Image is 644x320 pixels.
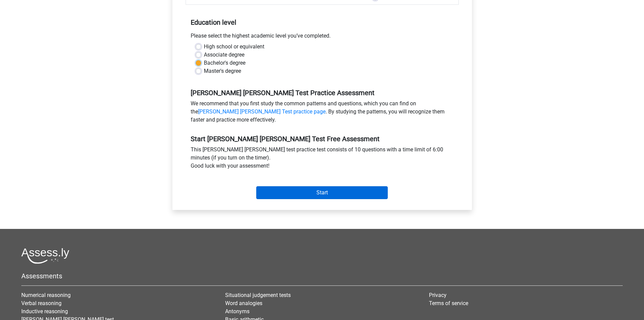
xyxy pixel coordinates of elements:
h5: Education level [191,16,454,29]
h5: Start [PERSON_NAME] [PERSON_NAME] Test Free Assessment [191,135,454,143]
a: [PERSON_NAME] [PERSON_NAME] Test practice page [198,108,326,115]
a: Situational judgement tests [225,292,291,298]
a: Privacy [429,292,447,298]
h5: [PERSON_NAME] [PERSON_NAME] Test Practice Assessment [191,89,454,97]
a: Verbal reasoning [21,300,62,306]
h5: Assessments [21,272,623,280]
input: Start [256,186,388,199]
img: Assessly logo [21,248,69,264]
label: Master's degree [204,67,241,75]
div: We recommend that you first study the common patterns and questions, which you can find on the . ... [186,100,459,127]
label: Associate degree [204,51,244,59]
a: Numerical reasoning [21,292,71,298]
a: Inductive reasoning [21,308,68,315]
a: Word analogies [225,300,262,306]
a: Antonyms [225,308,249,315]
a: Terms of service [429,300,468,306]
div: Please select the highest academic level you’ve completed. [186,32,459,43]
label: High school or equivalent [204,43,264,51]
label: Bachelor's degree [204,59,245,67]
div: This [PERSON_NAME] [PERSON_NAME] test practice test consists of 10 questions with a time limit of... [186,146,459,173]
